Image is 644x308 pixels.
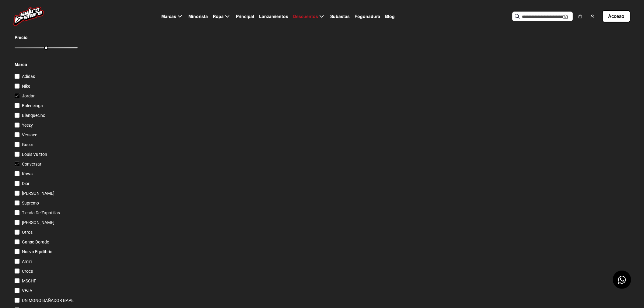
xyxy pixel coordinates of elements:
font: Ganso dorado [22,240,49,244]
font: Adidas [22,74,35,79]
font: Principal [236,14,254,19]
font: Blanquecino [22,113,45,118]
font: MSCHF [22,278,36,283]
font: Balenciaga [22,103,43,108]
font: Yeezy [22,123,33,128]
font: Louis Vuitton [22,152,47,157]
font: Supremo [22,201,39,205]
font: Marcas [161,14,176,19]
font: Dior [22,181,30,186]
img: logo [13,7,44,26]
font: UN MONO BAÑADOR BAPE [22,298,74,303]
font: Versace [22,132,37,137]
font: Lanzamientos [259,14,288,19]
font: Blog [385,14,395,19]
font: [PERSON_NAME] [22,191,54,196]
font: Fogonadura [355,14,380,19]
font: Gucci [22,142,33,147]
font: Marca [15,62,27,67]
font: Tienda de zapatillas [22,210,60,215]
font: Amiri [22,259,32,264]
font: Precio [15,35,28,40]
font: Subastas [330,14,350,19]
img: compras [578,14,583,19]
font: Acceso [608,13,625,19]
font: VEJA [22,288,32,293]
img: usuario [590,14,595,19]
font: Jordán [22,93,36,98]
font: Ropa [213,14,224,19]
img: Buscar [515,14,520,19]
font: Nike [22,84,30,89]
font: Crocs [22,269,33,274]
font: Otros [22,230,33,235]
font: Minorista [188,14,208,19]
font: Descuentos [293,14,318,19]
font: [PERSON_NAME] [22,220,54,225]
img: Cámara [563,14,568,19]
font: Conversar [22,162,41,166]
font: Nuevo equilibrio [22,249,52,254]
font: Kaws [22,171,33,176]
